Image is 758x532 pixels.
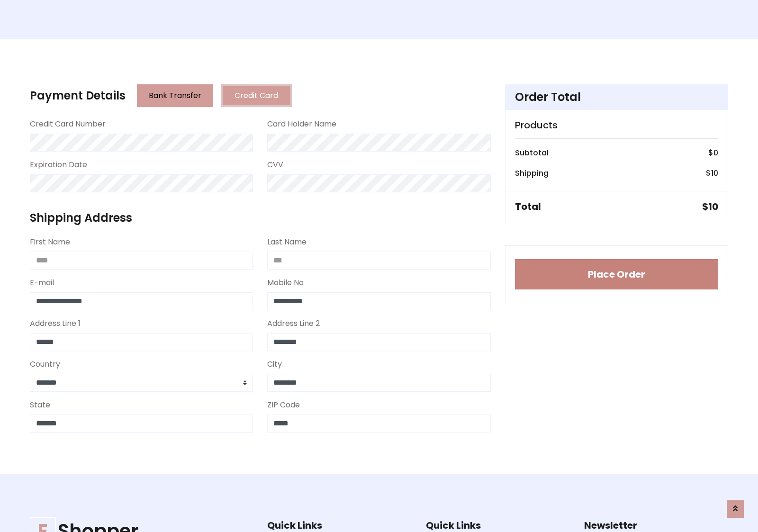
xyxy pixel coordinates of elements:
label: Address Line 2 [267,318,320,329]
button: Credit Card [221,84,292,107]
h5: Newsletter [584,520,728,531]
label: Address Line 1 [30,318,81,329]
h6: Subtotal [515,148,549,157]
h4: Payment Details [30,89,126,103]
h5: Quick Links [267,520,411,531]
h4: Shipping Address [30,211,491,225]
h6: $ [706,169,718,178]
label: Expiration Date [30,159,87,171]
label: Mobile No [267,277,304,289]
label: State [30,399,50,411]
h5: Total [515,201,541,212]
h5: Products [515,119,718,131]
span: 0 [713,147,718,158]
span: 10 [708,200,718,213]
label: E-mail [30,277,54,289]
span: 10 [711,168,718,179]
h6: $ [708,148,718,157]
label: CVV [267,159,283,171]
h5: $ [702,201,718,212]
label: Last Name [267,236,307,248]
button: Bank Transfer [137,84,213,107]
h6: Shipping [515,169,549,178]
button: Place Order [515,259,718,289]
label: Card Holder Name [267,118,336,130]
h5: Quick Links [426,520,570,531]
h4: Order Total [515,90,718,104]
label: ZIP Code [267,399,300,411]
label: Credit Card Number [30,118,106,130]
label: City [267,359,282,370]
label: First Name [30,236,70,248]
label: Country [30,359,60,370]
